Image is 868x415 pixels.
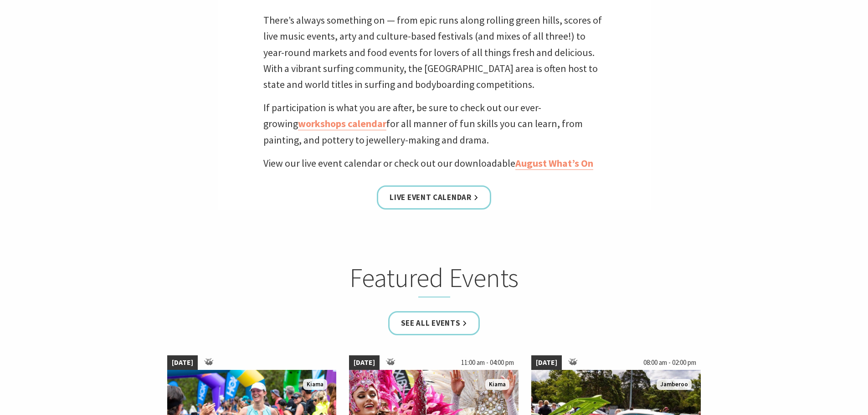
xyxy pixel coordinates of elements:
[657,379,692,390] span: Jamberoo
[303,379,327,390] span: Kiama
[485,379,509,390] span: Kiama
[457,355,519,370] span: 11:00 am - 04:00 pm
[263,100,605,148] p: If participation is what you are after, be sure to check out our ever-growing for all manner of f...
[167,355,198,370] span: [DATE]
[515,157,593,170] a: August What’s On
[531,355,562,370] span: [DATE]
[349,355,380,370] span: [DATE]
[639,355,701,370] span: 08:00 am - 02:00 pm
[388,311,480,335] a: See all Events
[263,155,605,171] p: View our live event calendar or check out our downloadable
[256,262,613,297] h2: Featured Events
[377,185,491,210] a: Live Event Calendar
[263,12,605,92] p: There’s always something on — from epic runs along rolling green hills, scores of live music even...
[298,117,386,130] a: workshops calendar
